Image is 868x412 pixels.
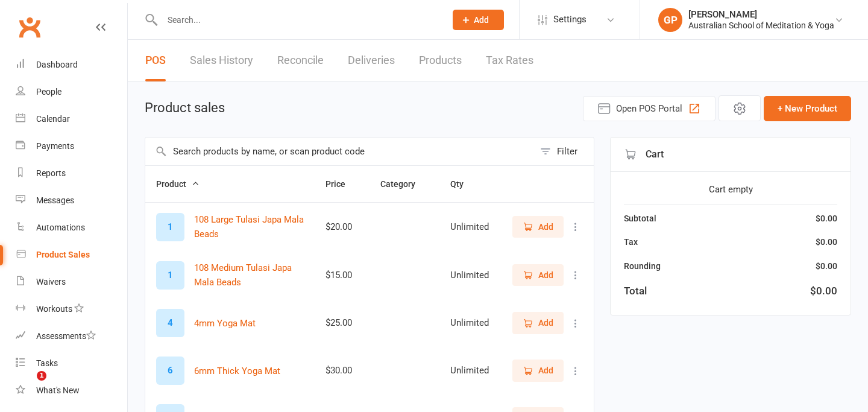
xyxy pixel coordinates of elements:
div: Set product image [156,261,184,290]
a: Waivers [16,268,127,296]
div: Messages [36,195,74,205]
a: Workouts [16,296,127,323]
div: $20.00 [325,222,359,232]
div: Rounding [624,259,661,273]
div: Filter [557,144,577,159]
div: Total [624,283,647,299]
span: 1 [37,371,46,381]
a: POS [145,40,166,81]
div: Tasks [36,358,58,368]
button: 6mm Thick Yoga Mat [194,364,280,378]
span: Product [156,179,200,189]
div: Workouts [36,304,72,314]
button: Price [325,177,359,191]
div: $0.00 [816,259,837,273]
div: People [36,87,61,97]
a: Payments [16,133,127,160]
div: $25.00 [325,318,359,328]
a: Assessments [16,323,127,350]
a: Deliveries [348,40,395,81]
span: Price [325,179,359,189]
a: Reports [16,160,127,187]
button: Add [512,312,564,334]
span: Add [538,220,553,233]
div: GP [658,8,682,32]
div: Calendar [36,114,70,124]
div: Dashboard [36,60,78,69]
div: Unlimited [450,366,489,376]
button: Add [512,216,564,238]
button: Product [156,177,200,191]
div: Unlimited [450,222,489,232]
button: 108 Large Tulasi Japa Mala Beads [194,212,304,241]
div: Cart empty [624,182,837,197]
a: Products [419,40,462,81]
div: Unlimited [450,270,489,280]
div: $15.00 [325,270,359,280]
a: Calendar [16,106,127,133]
div: Tax [624,235,638,249]
button: Open POS Portal [583,96,715,121]
span: Qty [450,179,477,189]
div: $30.00 [325,366,359,376]
div: Cart [611,138,851,172]
div: $0.00 [816,212,837,225]
div: Waivers [36,277,66,287]
input: Search products by name, or scan product code [145,138,534,165]
span: Settings [553,6,587,33]
h1: Product sales [145,101,225,115]
div: Product Sales [36,250,90,259]
span: Add [538,364,553,377]
span: Add [474,15,489,25]
iframe: Intercom live chat [12,371,41,400]
span: Add [538,268,553,282]
div: $0.00 [810,283,837,299]
div: Australian School of Meditation & Yoga [688,20,834,31]
button: Category [380,177,429,191]
a: Automations [16,214,127,241]
div: Automations [36,223,85,232]
div: Payments [36,141,74,151]
span: Open POS Portal [616,101,682,116]
div: Set product image [156,309,184,337]
a: Sales History [190,40,253,81]
a: Dashboard [16,51,127,78]
span: Add [538,316,553,329]
button: + New Product [764,96,851,121]
div: [PERSON_NAME] [688,9,834,20]
button: Filter [534,138,594,165]
a: Product Sales [16,241,127,268]
a: What's New [16,377,127,404]
div: Assessments [36,331,96,341]
div: What's New [36,385,80,395]
div: Reports [36,168,66,178]
span: Category [380,179,429,189]
div: $0.00 [816,235,837,249]
a: People [16,78,127,106]
div: Unlimited [450,318,489,328]
div: Subtotal [624,212,656,225]
button: 108 Medium Tulasi Japa Mala Beads [194,261,304,290]
div: Set product image [156,357,184,385]
a: Reconcile [277,40,324,81]
a: Tax Rates [486,40,533,81]
div: Set product image [156,213,184,241]
a: Messages [16,187,127,214]
button: Add [512,360,564,381]
button: Add [453,10,504,30]
a: Clubworx [14,12,45,42]
button: Qty [450,177,477,191]
button: 4mm Yoga Mat [194,316,256,331]
button: Add [512,264,564,286]
a: Tasks [16,350,127,377]
input: Search... [159,11,437,28]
